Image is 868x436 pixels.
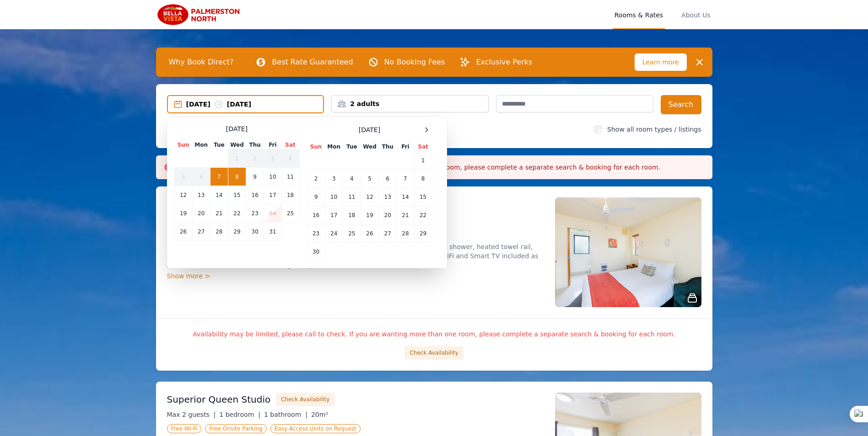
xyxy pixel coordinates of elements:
td: 1 [414,151,432,170]
span: 1 bedroom | [219,411,260,418]
td: 3 [264,149,281,168]
td: 22 [414,206,432,224]
td: 8 [414,170,432,188]
td: 6 [192,168,210,186]
td: 22 [228,204,246,223]
th: Sat [281,141,299,149]
td: 9 [307,188,325,206]
div: 2 adults [332,99,488,108]
img: Bella Vista Palmerston North [156,4,244,26]
td: 19 [361,206,378,224]
td: 21 [397,206,414,224]
td: 7 [397,170,414,188]
td: 13 [192,186,210,204]
h3: Superior Queen Studio [167,393,271,406]
td: 19 [174,204,192,223]
span: 20m² [311,411,328,418]
td: 23 [307,224,325,243]
th: Sat [414,143,432,151]
td: 14 [397,188,414,206]
td: 29 [228,223,246,241]
td: 28 [397,224,414,243]
td: 11 [343,188,361,206]
th: Fri [397,143,414,151]
td: 30 [307,243,325,261]
span: Why Book Direct? [162,53,241,71]
td: 12 [174,186,192,204]
td: 2 [246,149,264,168]
span: Free Wi-Fi [167,424,202,433]
button: Search [661,95,701,114]
th: Fri [264,141,281,149]
td: 20 [379,206,397,224]
td: 11 [281,168,299,186]
td: 16 [307,206,325,224]
td: 4 [343,170,361,188]
th: Wed [361,143,378,151]
td: 17 [264,186,281,204]
span: Easy Access Units on Request [270,424,361,433]
td: 27 [379,224,397,243]
td: 24 [264,204,281,223]
td: 10 [264,168,281,186]
p: Exclusive Perks [476,57,532,68]
td: 8 [228,168,246,186]
td: 30 [246,223,264,241]
td: 27 [192,223,210,241]
td: 5 [174,168,192,186]
span: Learn more [635,53,687,71]
p: Availability may be limited, please call to check. If you are wanting more than one room, please ... [167,330,701,339]
span: Max 2 guests | [167,411,216,418]
p: Best Rate Guaranteed [272,57,353,68]
td: 20 [192,204,210,223]
td: 23 [246,204,264,223]
td: 18 [281,186,299,204]
td: 10 [325,188,343,206]
div: Show more > [167,271,544,281]
th: Thu [379,143,397,151]
td: 7 [210,168,228,186]
td: 15 [228,186,246,204]
td: 3 [325,170,343,188]
th: Sun [307,143,325,151]
th: Tue [210,141,228,149]
span: Free Onsite Parking [205,424,266,433]
th: Mon [325,143,343,151]
td: 2 [307,170,325,188]
span: [DATE] [359,125,380,134]
td: 16 [246,186,264,204]
td: 17 [325,206,343,224]
label: Show all room types / listings [607,126,701,133]
td: 12 [361,188,378,206]
td: 24 [325,224,343,243]
th: Sun [174,141,192,149]
td: 13 [379,188,397,206]
p: No Booking Fees [384,57,445,68]
th: Wed [228,141,246,149]
td: 21 [210,204,228,223]
td: 15 [414,188,432,206]
th: Thu [246,141,264,149]
td: 1 [228,149,246,168]
td: 28 [210,223,228,241]
span: [DATE] [226,124,248,133]
td: 9 [246,168,264,186]
td: 14 [210,186,228,204]
td: 25 [343,224,361,243]
td: 5 [361,170,378,188]
th: Mon [192,141,210,149]
div: [DATE] [DATE] [186,100,323,109]
td: 29 [414,224,432,243]
td: 18 [343,206,361,224]
td: 26 [361,224,378,243]
td: 26 [174,223,192,241]
button: Check Availability [404,346,463,360]
th: Tue [343,143,361,151]
td: 25 [281,204,299,223]
td: 31 [264,223,281,241]
button: Check Availability [276,393,334,406]
span: 1 bathroom | [264,411,307,418]
td: 4 [281,149,299,168]
td: 6 [379,170,397,188]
